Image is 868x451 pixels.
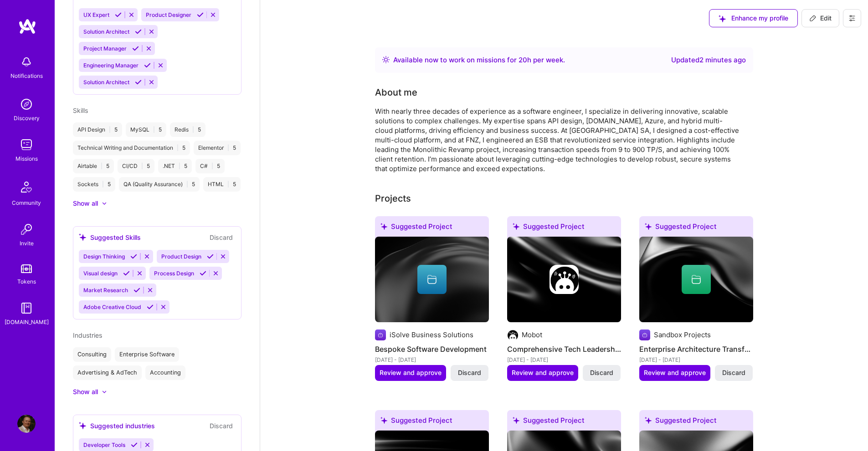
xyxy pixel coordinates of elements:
[645,223,652,230] i: icon SuggestedTeams
[177,144,179,152] span: |
[73,177,115,192] div: Sockets 5
[375,365,446,380] button: Review and approve
[145,365,185,380] div: Accounting
[12,198,41,208] div: Community
[375,237,489,322] img: cover
[160,304,167,310] i: Reject
[144,253,150,260] i: Reject
[671,55,746,66] div: Updated 2 minutes ago
[639,237,753,322] img: cover
[79,233,87,241] i: icon SuggestedTeams
[382,56,390,63] img: Availability
[148,28,155,35] i: Reject
[722,368,745,377] span: Discard
[375,192,411,205] div: Projects
[639,329,650,340] img: Company logo
[507,365,578,380] button: Review and approve
[390,330,473,340] div: iSolve Business Solutions
[109,126,111,133] span: |
[145,45,152,52] i: Reject
[17,136,36,154] img: teamwork
[380,223,387,230] i: icon SuggestedTeams
[507,237,621,322] img: cover
[200,270,206,277] i: Accept
[639,216,753,240] div: Suggested Project
[15,176,37,198] img: Community
[10,71,43,81] div: Notifications
[17,53,36,71] img: bell
[179,162,180,170] span: |
[590,368,613,377] span: Discard
[158,159,192,173] div: .NET 5
[73,141,190,155] div: Technical Writing and Documentation 5
[512,368,574,377] span: Review and approve
[375,329,386,340] img: Company logo
[147,304,154,310] i: Accept
[186,181,188,188] span: |
[20,238,34,248] div: Invite
[73,365,142,380] div: Advertising & AdTech
[197,11,204,18] i: Accept
[550,265,579,294] img: Company logo
[212,270,219,277] i: Reject
[123,270,130,277] i: Accept
[141,162,143,170] span: |
[83,253,125,260] span: Design Thinking
[18,18,36,35] img: logo
[157,62,164,69] i: Reject
[375,216,489,240] div: Suggested Project
[126,122,166,137] div: MySQL 5
[14,113,40,123] div: Discovery
[227,181,229,188] span: |
[220,253,226,260] i: Reject
[135,79,142,86] i: Accept
[135,28,142,35] i: Accept
[83,45,127,52] span: Project Manager
[102,181,104,188] span: |
[654,330,711,340] div: Sandbox Projects
[73,199,98,208] div: Show all
[522,330,542,340] div: Mobot
[513,417,519,424] i: icon SuggestedTeams
[645,417,652,424] i: icon SuggestedTeams
[73,347,111,362] div: Consulting
[154,270,194,277] span: Process Design
[458,368,481,377] span: Discard
[639,410,753,434] div: Suggested Project
[161,253,201,260] span: Product Design
[146,11,191,18] span: Product Designer
[639,365,710,380] button: Review and approve
[375,410,489,434] div: Suggested Project
[17,277,36,286] div: Tokens
[380,368,442,377] span: Review and approve
[144,441,151,448] i: Reject
[170,122,205,137] div: Redis 5
[73,331,102,339] span: Industries
[507,355,621,365] div: [DATE] - [DATE]
[375,86,417,99] div: Tell us a little about yourself
[203,177,241,192] div: HTML 5
[207,253,214,260] i: Accept
[639,355,753,365] div: [DATE] - [DATE]
[83,304,141,310] span: Adobe Creative Cloud
[513,223,519,230] i: icon SuggestedTeams
[101,162,103,170] span: |
[130,253,137,260] i: Accept
[715,365,753,380] button: Discard
[15,154,38,163] div: Missions
[83,287,128,294] span: Market Research
[83,28,129,35] span: Solution Architect
[73,106,88,114] span: Skills
[134,287,140,294] i: Accept
[192,126,194,133] span: |
[147,287,154,294] i: Reject
[17,220,36,238] img: Invite
[83,62,139,69] span: Engineering Manager
[136,270,143,277] i: Reject
[73,387,98,396] div: Show all
[375,343,489,355] h4: Bespoke Software Development
[148,79,155,86] i: Reject
[17,95,36,113] img: discovery
[131,441,138,448] i: Accept
[153,126,155,133] span: |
